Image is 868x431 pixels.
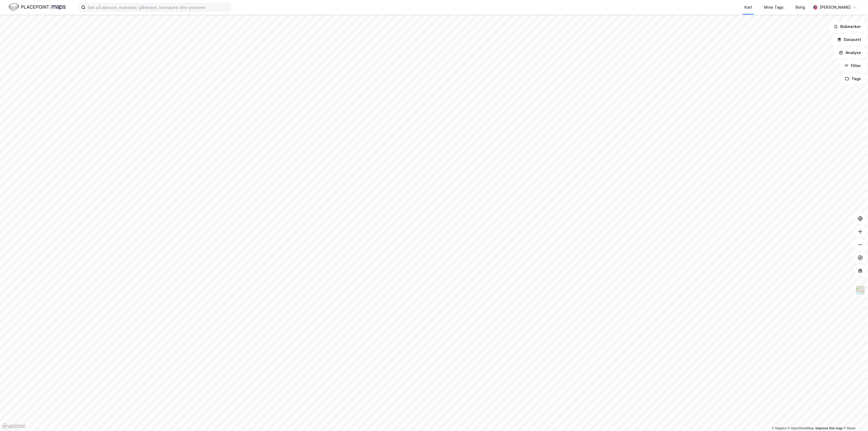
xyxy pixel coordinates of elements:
[796,4,805,11] div: Bolig
[86,3,231,11] input: Søk på adresse, matrikkel, gårdeiere, leietakere eller personer
[841,405,868,431] iframe: Chat Widget
[820,4,851,11] div: [PERSON_NAME]
[9,2,66,12] img: logo.f888ab2527a4732fd821a326f86c7f29.svg
[744,4,752,11] div: Kart
[764,4,784,11] div: Mine Tags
